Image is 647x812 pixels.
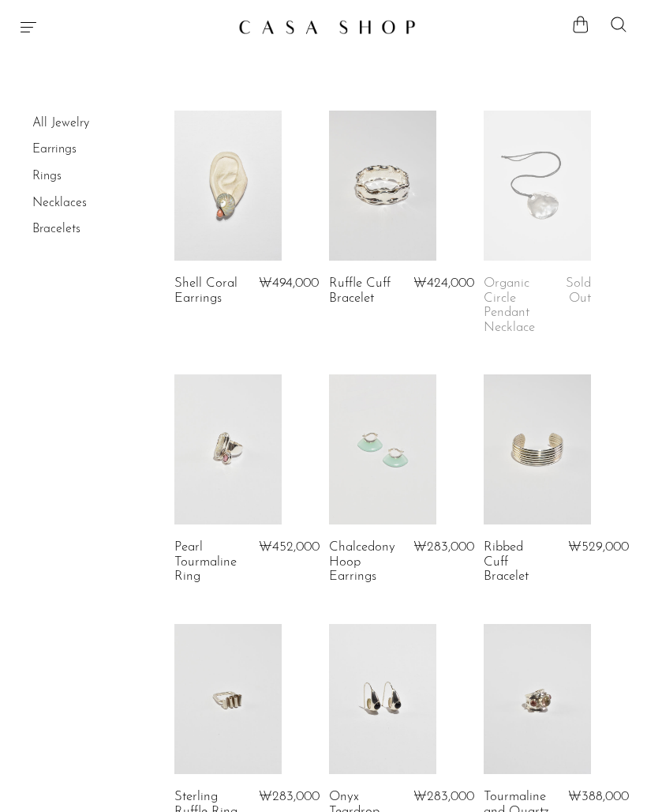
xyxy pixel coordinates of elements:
a: Ruffle Cuff Bracelet [329,276,395,306]
span: ₩283,000 [413,540,474,554]
span: ₩283,000 [413,790,474,803]
span: ₩388,000 [568,790,629,803]
a: Shell Coral Earrings [174,276,240,306]
button: Menu [19,17,38,36]
a: Earrings [32,143,77,156]
a: All Jewelry [32,117,89,130]
a: Bracelets [32,223,80,235]
a: Chalcedony Hoop Earrings [329,540,395,584]
span: ₩452,000 [259,540,320,554]
a: Pearl Tourmaline Ring [174,540,240,584]
a: Necklaces [32,197,87,209]
a: Organic Circle Pendant Necklace [484,276,549,335]
span: ₩494,000 [259,276,319,290]
span: ₩529,000 [568,540,629,554]
a: Rings [32,170,62,182]
span: ₩424,000 [413,276,474,290]
span: Sold Out [566,276,591,304]
span: ₩283,000 [259,790,320,803]
a: Ribbed Cuff Bracelet [484,540,549,584]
